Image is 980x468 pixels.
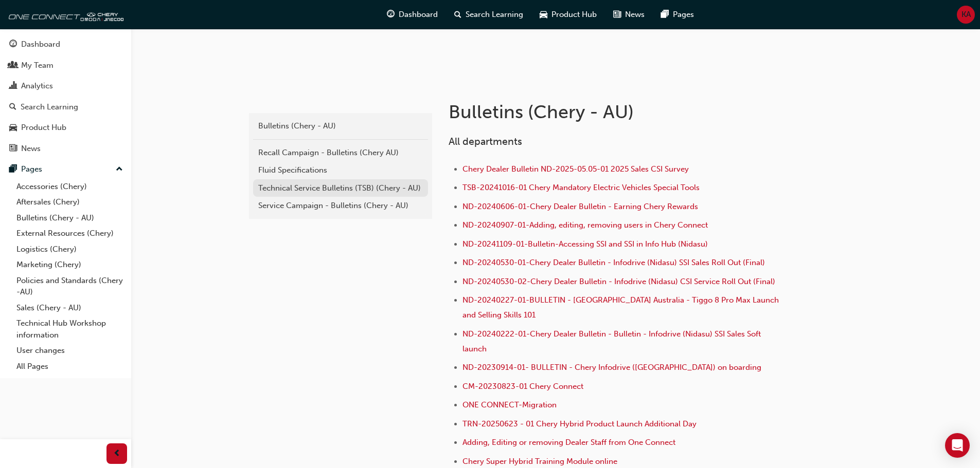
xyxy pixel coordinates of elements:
div: My Team [21,60,54,71]
a: car-iconProduct Hub [531,4,605,25]
a: All Pages [12,359,127,375]
a: ND-20240530-02-Chery Dealer Bulletin - Infodrive (Nidasu) CSI Service Roll Out (Final) [462,277,775,286]
a: Logistics (Chery) [12,241,127,257]
a: My Team [4,56,127,75]
span: Search Learning [466,9,523,21]
button: Pages [4,160,127,179]
span: car-icon [9,123,17,133]
span: chart-icon [9,82,17,91]
div: Recall Campaign - Bulletins (Chery AU) [258,147,423,159]
a: ND-20240606-01-Chery Dealer Bulletin - Earning Chery Rewards [462,202,698,211]
a: CM-20230823-01 Chery Connect [462,382,583,391]
a: Chery Dealer Bulletin ND-2025-05.05-01 2025 Sales CSI Survey [462,164,689,174]
a: Bulletins (Chery - AU) [253,117,428,135]
a: Product Hub [4,118,127,137]
button: DashboardMy TeamAnalyticsSearch LearningProduct HubNews [4,33,127,160]
a: Search Learning [4,98,127,117]
span: prev-icon [113,447,121,460]
a: TSB-20241016-01 Chery Mandatory Electric Vehicles Special Tools [462,183,700,192]
a: Dashboard [4,35,127,54]
span: people-icon [9,61,17,70]
span: guage-icon [9,40,17,49]
a: ND-20240227-01-BULLETIN - [GEOGRAPHIC_DATA] Australia - Tiggo 8 Pro Max Launch and Selling Skills... [462,295,781,320]
a: News [4,139,127,158]
a: Adding, Editing or removing Dealer Staff from One Connect [462,438,675,447]
a: User changes [12,343,127,359]
div: News [21,143,41,155]
a: pages-iconPages [653,4,702,25]
span: search-icon [9,103,16,112]
a: ND-20230914-01- BULLETIN - Chery Infodrive ([GEOGRAPHIC_DATA]) on boarding [462,363,761,372]
span: guage-icon [387,8,395,21]
a: Aftersales (Chery) [12,194,127,210]
div: Analytics [21,80,53,92]
a: ND-20240530-01-Chery Dealer Bulletin - Infodrive (Nidasu) SSI Sales Roll Out (Final) [462,258,765,267]
div: Search Learning [21,101,78,113]
a: Policies and Standards (Chery -AU) [12,273,127,300]
a: Technical Service Bulletins (TSB) (Chery - AU) [253,179,428,197]
div: Open Intercom Messenger [945,433,970,458]
a: External Resources (Chery) [12,226,127,241]
span: search-icon [454,8,461,21]
a: Recall Campaign - Bulletins (Chery AU) [253,144,428,162]
a: Marketing (Chery) [12,257,127,273]
span: KA [961,9,971,21]
h1: Bulletins (Chery - AU) [449,101,786,123]
span: news-icon [9,144,17,154]
a: Service Campaign - Bulletins (Chery - AU) [253,197,428,215]
span: news-icon [613,8,621,21]
a: Sales (Chery - AU) [12,300,127,316]
a: TRN-20250623 - 01 Chery Hybrid Product Launch Additional Day [462,419,697,428]
a: news-iconNews [605,4,653,25]
div: Product Hub [21,122,66,134]
span: Product Hub [551,9,597,21]
img: oneconnect [5,4,123,25]
a: ND-20241109-01-Bulletin-Accessing SSI and SSI in Info Hub (Nidasu) [462,239,708,249]
span: Dashboard [399,9,438,21]
div: Bulletins (Chery - AU) [258,120,423,132]
span: All departments [449,136,522,147]
a: ONE CONNECT-Migration [462,400,557,409]
a: Chery Super Hybrid Training Module online [462,457,617,466]
div: Technical Service Bulletins (TSB) (Chery - AU) [258,182,423,194]
a: Bulletins (Chery - AU) [12,210,127,226]
span: pages-icon [661,8,669,21]
div: Fluid Specifications [258,164,423,176]
span: up-icon [116,163,123,176]
a: search-iconSearch Learning [446,4,531,25]
div: Pages [21,163,42,175]
div: Service Campaign - Bulletins (Chery - AU) [258,200,423,212]
a: Technical Hub Workshop information [12,315,127,343]
a: Analytics [4,77,127,96]
a: ND-20240222-01-Chery Dealer Bulletin - Bulletin - Infodrive (Nidasu) SSI Sales Soft launch [462,329,763,353]
button: KA [957,6,975,24]
span: pages-icon [9,165,17,174]
div: Dashboard [21,39,60,50]
a: Fluid Specifications [253,161,428,179]
a: Accessories (Chery) [12,179,127,195]
span: car-icon [540,8,547,21]
span: Pages [673,9,694,21]
a: ND-20240907-01-Adding, editing, removing users in Chery Connect [462,220,708,230]
a: guage-iconDashboard [379,4,446,25]
span: News [625,9,645,21]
